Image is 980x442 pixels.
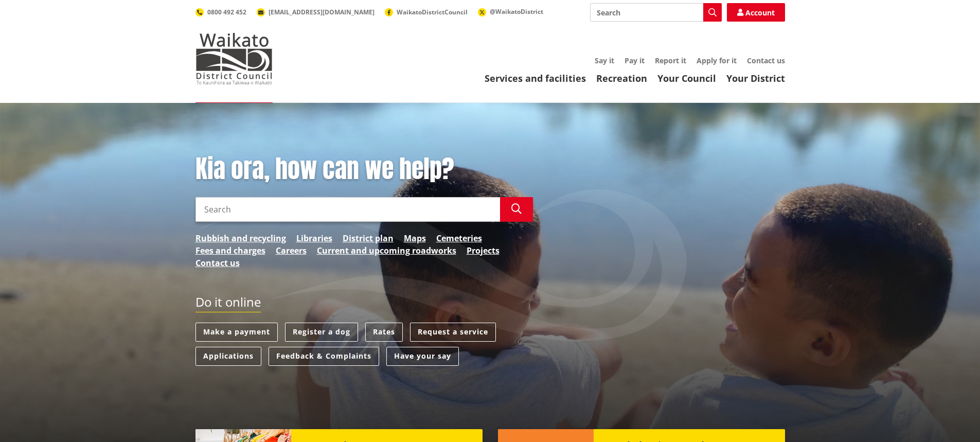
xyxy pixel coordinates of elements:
[195,323,278,342] a: Make a payment
[269,8,375,16] span: [EMAIL_ADDRESS][DOMAIN_NAME]
[625,56,645,65] a: Pay it
[195,33,273,84] img: Waikato District Council - Te Kaunihera aa Takiwaa o Waikato
[436,232,482,244] a: Cemeteries
[276,244,307,257] a: Careers
[195,197,500,222] input: Search input
[317,244,456,257] a: Current and upcoming roadworks
[269,347,379,366] a: Feedback & Complaints
[410,323,496,342] a: Request a service
[385,8,468,16] a: WaikatoDistrictCouncil
[285,323,358,342] a: Register a dog
[490,7,543,16] span: @WaikatoDistrict
[195,8,246,16] a: 0800 492 452
[727,3,785,22] a: Account
[386,347,459,366] a: Have your say
[195,232,286,244] a: Rubbish and recycling
[365,323,403,342] a: Rates
[195,244,265,257] a: Fees and charges
[404,232,426,244] a: Maps
[596,72,647,84] a: Recreation
[195,154,533,184] h1: Kia ora, how can we help?
[195,257,240,269] a: Contact us
[397,8,468,16] span: WaikatoDistrictCouncil
[655,56,686,65] a: Report it
[195,347,261,366] a: Applications
[595,56,614,65] a: Say it
[747,56,785,65] a: Contact us
[207,8,246,16] span: 0800 492 452
[478,7,543,16] a: @WaikatoDistrict
[343,232,394,244] a: District plan
[726,72,785,84] a: Your District
[296,232,332,244] a: Libraries
[657,72,716,84] a: Your Council
[467,244,500,257] a: Projects
[485,72,586,84] a: Services and facilities
[195,295,261,313] h2: Do it online
[257,8,375,16] a: [EMAIL_ADDRESS][DOMAIN_NAME]
[697,56,737,65] a: Apply for it
[590,3,722,22] input: Search input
